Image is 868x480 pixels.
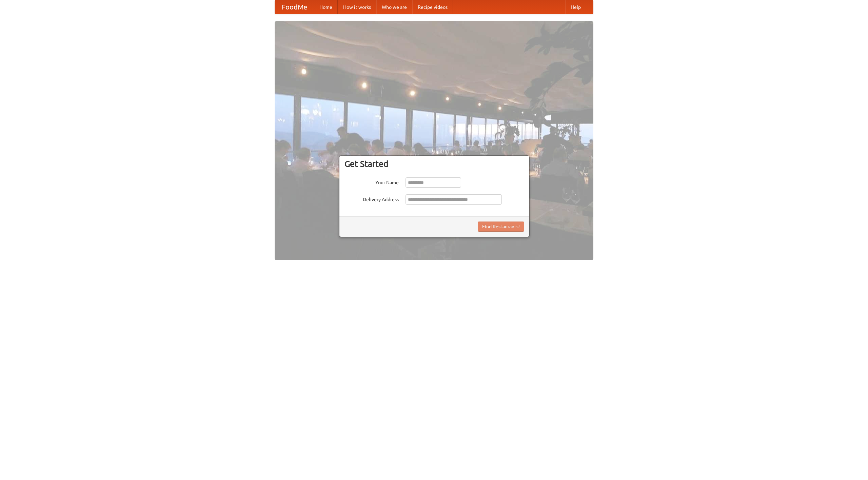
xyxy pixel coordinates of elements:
h3: Get Started [344,159,524,169]
label: Delivery Address [344,194,399,203]
a: Who we are [376,0,412,14]
a: FoodMe [275,0,314,14]
a: Help [565,0,586,14]
a: Recipe videos [412,0,453,14]
a: How it works [338,0,376,14]
button: Find Restaurants! [478,222,524,232]
a: Home [314,0,338,14]
label: Your Name [344,177,399,186]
